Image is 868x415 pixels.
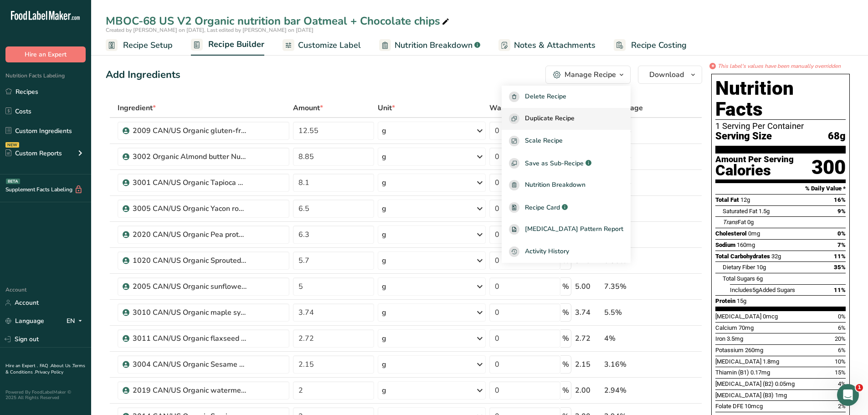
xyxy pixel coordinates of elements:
i: Trans [723,219,738,225]
button: Hire an Expert [5,46,86,62]
span: 16% [834,196,846,203]
div: MBOC-68 US V2 Organic nutrition bar Oatmeal + Chocolate chips [106,13,451,29]
div: 4% [604,333,659,344]
div: Manage Recipe [565,69,616,80]
div: g [382,229,386,240]
iframe: Intercom live chat [837,384,859,406]
span: [MEDICAL_DATA] [715,313,761,320]
span: Folate DFE [715,403,743,410]
div: 3.16% [604,359,659,370]
div: 3011 CAN/US Organic flaxseed [MEDICAL_DATA] USP Caldic [133,333,247,344]
span: 7% [837,241,846,248]
div: 1 Serving Per Container [715,122,846,131]
a: Language [5,313,44,329]
div: 11.91% [604,177,659,188]
div: Add Ingredients [106,67,180,82]
span: 11% [834,287,846,293]
button: Duplicate Recipe [502,108,631,130]
a: Privacy Policy [35,369,63,375]
span: Customize Label [298,39,361,51]
span: 1mg [775,392,787,399]
span: Includes Added Sugars [730,287,795,293]
span: Dietary Fiber [723,264,755,271]
a: Nutrition Breakdown [379,35,480,56]
a: Terms & Conditions . [5,363,85,375]
span: 10% [835,358,846,365]
span: Download [649,69,684,80]
span: Potassium [715,347,744,354]
span: Amount [293,102,323,113]
span: 9% [837,208,846,215]
span: 0mcg [763,313,778,320]
span: Recipe Card [525,203,560,212]
span: Activity History [525,246,569,257]
span: 1 [856,384,863,391]
div: 8.38% [604,255,659,266]
div: 3.74 [575,307,601,318]
span: 0% [838,313,846,320]
span: Calcium [715,324,737,331]
span: Recipe Setup [123,39,173,51]
div: g [382,307,386,318]
div: 3005 CAN/US Organic Yacon root syrup Andean roots [133,203,247,214]
span: 1.5g [759,208,770,215]
div: 5.00 [575,281,601,292]
span: Fat [723,219,746,225]
div: 2020 CAN/US Organic Pea protein crisps PURIS [133,229,247,240]
span: Iron [715,335,725,342]
a: Notes & Attachments [498,35,596,56]
span: [MEDICAL_DATA] [715,358,761,365]
span: 5g [752,287,759,293]
button: Scale Recipe [502,130,631,152]
span: 68g [828,131,846,142]
div: 2019 CAN/US Organic watermelon seeds Smirks + FCEN [133,385,247,396]
span: 2% [838,403,846,410]
div: 9.56% [604,203,659,214]
span: Thiamin (B1) [715,369,749,376]
span: 35% [834,264,846,271]
span: 70mg [739,324,754,331]
span: Cholesterol [715,230,747,237]
span: [MEDICAL_DATA] (B2) [715,380,774,387]
span: 12g [740,196,750,203]
span: Duplicate Recipe [525,113,575,124]
div: 2009 CAN/US Organic gluten-free rolled oats Tootsi + FCEN [133,125,247,136]
a: Hire an Expert . [5,363,38,369]
span: 3.5mg [727,335,743,342]
div: 2.15 [575,359,601,370]
span: Delete Recipe [525,92,566,102]
span: [MEDICAL_DATA] (B3) [715,392,774,399]
a: Recipe Costing [614,35,687,56]
span: 6% [838,324,846,331]
span: Unit [378,102,395,113]
span: Recipe Costing [631,39,687,51]
span: 6g [756,275,763,282]
div: 3010 CAN/US Organic maple syrup amber Appalaches nature [133,307,247,318]
div: 13.01% [604,151,659,162]
div: 3002 Organic Almond butter Nuts to You + FCEN AA profile [133,151,247,162]
div: Calories [715,164,794,177]
span: Notes & Attachments [514,39,596,51]
span: 4% [838,380,846,387]
span: Save as Sub-Recipe [525,159,584,168]
div: g [382,385,386,396]
button: Delete Recipe [502,86,631,108]
span: Recipe Builder [208,38,264,51]
span: Nutrition Breakdown [525,180,586,190]
span: 10mcg [745,403,763,410]
div: g [382,333,386,344]
div: g [382,151,386,162]
span: Created by [PERSON_NAME] on [DATE], Last edited by [PERSON_NAME] on [DATE] [106,26,313,34]
span: 10g [756,264,766,271]
div: EN [67,316,86,327]
span: Protein [715,297,735,304]
span: [MEDICAL_DATA] Pattern Report [525,224,623,235]
div: g [382,125,386,136]
div: Amount Per Serving [715,155,794,164]
a: FAQ . [40,363,51,369]
span: 32g [771,253,781,260]
div: 2.94% [604,385,659,396]
span: 260mg [745,347,763,354]
button: Manage Recipe [545,66,631,84]
div: 1020 CAN/US Organic Sprouted brown rice protein powder Jiangxi Hengding [133,255,247,266]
